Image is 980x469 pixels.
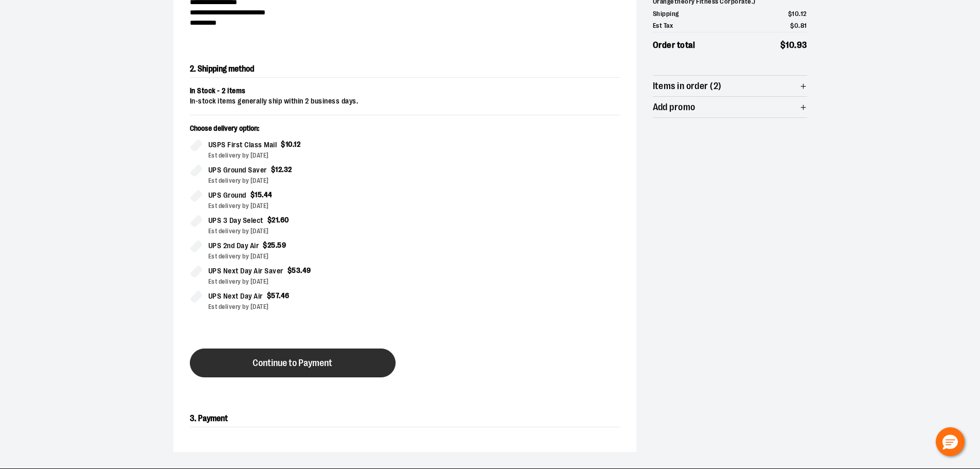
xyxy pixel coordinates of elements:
input: UPS Ground Saver$12.32Est delivery by [DATE] [190,164,202,177]
div: Est delivery by [DATE] [208,201,397,211]
span: Est Tax [653,21,673,31]
input: UPS 3 Day Select$21.60Est delivery by [DATE] [190,215,202,227]
span: $ [268,216,272,224]
span: $ [780,40,786,50]
span: $ [788,10,792,18]
span: 46 [281,291,290,300]
span: Order total [653,39,696,52]
span: . [276,241,278,249]
span: . [798,22,800,29]
span: USPS First Class Mail [208,139,277,151]
span: 21 [272,216,278,224]
div: Est delivery by [DATE] [208,252,397,261]
span: $ [288,266,292,274]
div: Est delivery by [DATE] [208,151,397,160]
span: UPS 3 Day Select [208,215,263,227]
div: Est delivery by [DATE] [208,227,397,236]
button: Continue to Payment [190,349,396,377]
span: 25 [268,241,276,249]
span: . [300,266,302,274]
h2: 3. Payment [190,410,620,427]
span: 81 [800,22,807,29]
button: Items in order (2) [653,76,807,96]
span: $ [267,291,272,300]
span: UPS Ground Saver [208,164,267,176]
span: $ [281,140,286,148]
p: Choose delivery option: [190,124,397,139]
button: Hello, have a question? Let’s chat. [936,427,965,456]
div: Est delivery by [DATE] [208,176,397,185]
button: Add promo [653,97,807,117]
span: . [799,10,800,18]
span: $ [251,190,255,199]
span: 49 [302,266,311,274]
span: 12 [294,140,300,148]
span: 10 [792,10,799,18]
span: 0 [794,22,799,29]
span: Continue to Payment [253,358,332,368]
span: . [794,40,797,50]
input: USPS First Class Mail$10.12Est delivery by [DATE] [190,139,202,151]
h2: 2. Shipping method [190,61,620,78]
div: In-stock items generally ship within 2 business days. [190,96,620,107]
span: Add promo [653,102,696,112]
span: 12 [275,165,282,173]
span: UPS Next Day Air Saver [208,265,283,277]
input: UPS 2nd Day Air$25.59Est delivery by [DATE] [190,240,202,252]
span: . [293,140,294,148]
span: 10 [286,140,293,148]
span: UPS Ground [208,189,246,201]
div: In Stock - 2 items [190,86,620,96]
span: . [262,190,264,199]
span: 10 [786,40,794,50]
input: UPS Ground$15.44Est delivery by [DATE] [190,189,202,202]
span: UPS 2nd Day Air [208,240,259,252]
input: UPS Next Day Air Saver$53.49Est delivery by [DATE] [190,265,202,277]
div: Est delivery by [DATE] [208,277,397,286]
span: $ [263,241,268,249]
span: $ [271,165,276,173]
span: . [282,165,284,173]
span: 53 [292,266,300,274]
span: 32 [284,165,292,173]
span: 60 [280,216,289,224]
span: 93 [797,40,807,50]
span: . [279,291,281,300]
input: UPS Next Day Air$57.46Est delivery by [DATE] [190,290,202,303]
span: 44 [264,190,273,199]
span: 57 [271,291,279,300]
span: $ [790,22,794,29]
span: UPS Next Day Air [208,290,263,302]
span: 59 [277,241,286,249]
div: Est delivery by [DATE] [208,302,397,311]
span: 15 [255,190,262,199]
span: Shipping [653,9,679,19]
span: 12 [800,10,807,18]
span: Items in order (2) [653,81,722,91]
span: . [278,216,280,224]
